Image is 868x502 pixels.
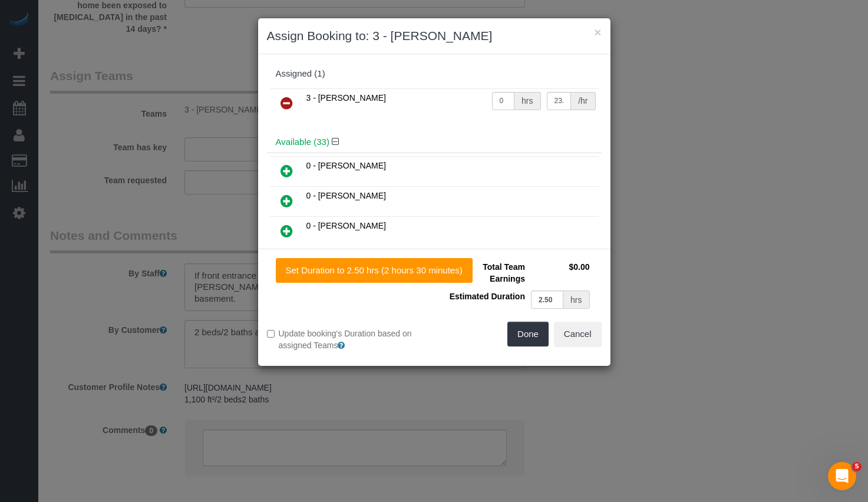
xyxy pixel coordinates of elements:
div: /hr [571,92,595,110]
button: Done [507,322,549,346]
button: × [594,26,601,38]
button: Set Duration to 2.50 hrs (2 hours 30 minutes) [276,258,473,283]
h3: Assign Booking to: 3 - [PERSON_NAME] [267,27,602,45]
span: 0 - [PERSON_NAME] [306,221,386,230]
td: Total Team Earnings [443,258,528,288]
button: Cancel [554,322,602,346]
span: 5 [852,462,862,471]
label: Update booking's Duration based on assigned Teams [267,328,425,351]
div: hrs [563,290,589,309]
span: 0 - [PERSON_NAME] [306,191,386,200]
div: Assigned (1) [276,69,593,79]
h4: Available (33) [276,137,593,147]
span: 0 - [PERSON_NAME] [306,161,386,170]
div: hrs [514,92,540,110]
span: 3 - [PERSON_NAME] [306,93,386,103]
span: Estimated Duration [450,292,525,301]
iframe: Intercom live chat [828,462,856,490]
input: Update booking's Duration based on assigned Teams [267,330,275,338]
td: $0.00 [528,258,593,288]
